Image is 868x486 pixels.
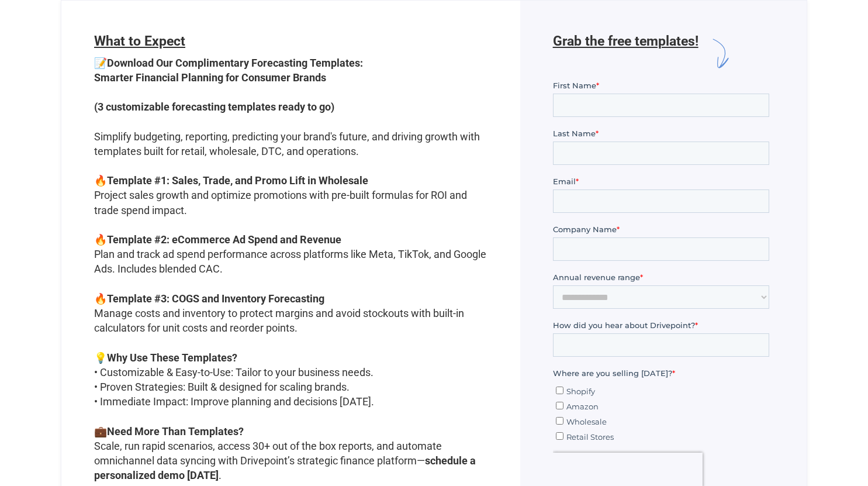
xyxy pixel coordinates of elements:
strong: Need More Than Templates? [107,425,244,437]
img: arrow [698,33,739,74]
strong: Template #2: eCommerce Ad Spend and Revenue [107,233,341,246]
strong: Download Our Complimentary Forecasting Templates: Smarter Financial Planning for Consumer Brands [94,57,363,84]
strong: Template #1: Sales, Trade, and Promo Lift in Wholesale [107,174,368,187]
span: What to Expect [94,33,185,49]
strong: Template #3: COGS and Inventory Forecasting [107,292,324,305]
strong: Why Use These Templates? [107,351,237,364]
strong: (3 customizable forecasting templates ready to go) [94,101,334,113]
h6: Grab the free templates! [553,33,698,74]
